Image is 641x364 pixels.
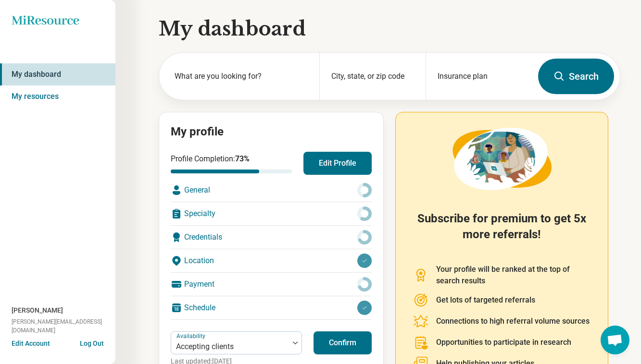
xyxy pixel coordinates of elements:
[12,305,63,315] span: [PERSON_NAME]
[413,211,591,252] h2: Subscribe for premium to get 5x more referrals!
[436,294,535,306] p: Get lots of targeted referrals
[171,179,372,202] div: General
[12,339,50,349] button: Edit Account
[171,249,372,272] div: Location
[538,59,614,94] button: Search
[171,153,292,173] div: Profile Completion:
[314,331,372,354] button: Confirm
[601,326,629,354] a: Open chat
[12,317,115,335] span: [PERSON_NAME][EMAIL_ADDRESS][DOMAIN_NAME]
[436,315,590,327] p: Connections to high referral volume sources
[436,264,591,287] p: Your profile will be ranked at the top of search results
[175,71,308,82] label: What are you looking for?
[171,202,372,225] div: Specialty
[171,226,372,249] div: Credentials
[80,339,104,346] button: Log Out
[176,333,207,340] label: Availability
[171,273,372,296] div: Payment
[303,152,372,175] button: Edit Profile
[436,337,571,348] p: Opportunities to participate in research
[171,124,372,140] h2: My profile
[235,154,250,163] span: 73 %
[159,15,620,42] h1: My dashboard
[171,296,372,319] div: Schedule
